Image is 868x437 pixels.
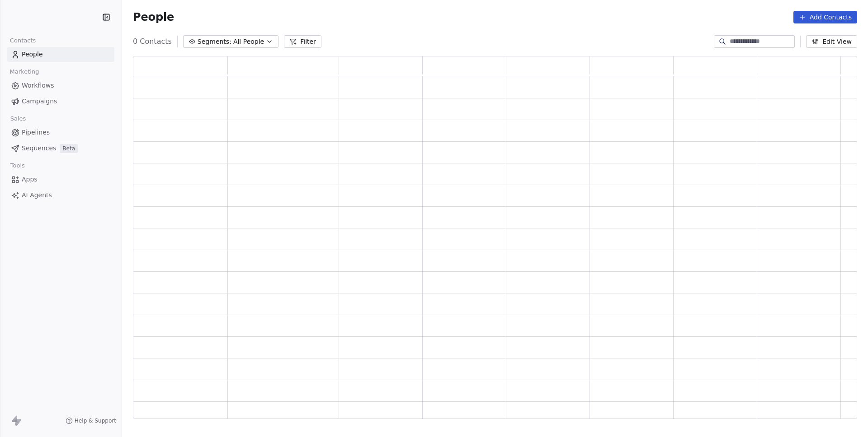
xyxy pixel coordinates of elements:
span: AI Agents [22,191,52,200]
a: Pipelines [7,125,114,140]
button: Filter [284,35,321,48]
span: Sales [6,112,30,126]
span: All People [233,37,264,46]
span: Contacts [6,34,40,47]
span: People [133,10,174,24]
span: Apps [22,175,38,184]
button: Edit View [806,35,857,48]
a: Campaigns [7,94,114,109]
a: Help & Support [66,417,116,424]
span: Campaigns [22,97,57,106]
button: Add Contacts [793,11,857,23]
span: Help & Support [75,417,116,424]
span: Pipelines [22,128,50,137]
a: People [7,47,114,62]
span: Marketing [6,65,43,79]
a: SequencesBeta [7,141,114,156]
span: Segments: [198,37,231,46]
span: Tools [6,159,28,172]
span: Sequences [22,144,56,153]
span: Beta [60,144,78,153]
a: Workflows [7,78,114,93]
span: Workflows [22,81,54,90]
a: AI Agents [7,188,114,203]
span: People [22,50,43,59]
span: 0 Contacts [133,36,172,47]
a: Apps [7,172,114,187]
